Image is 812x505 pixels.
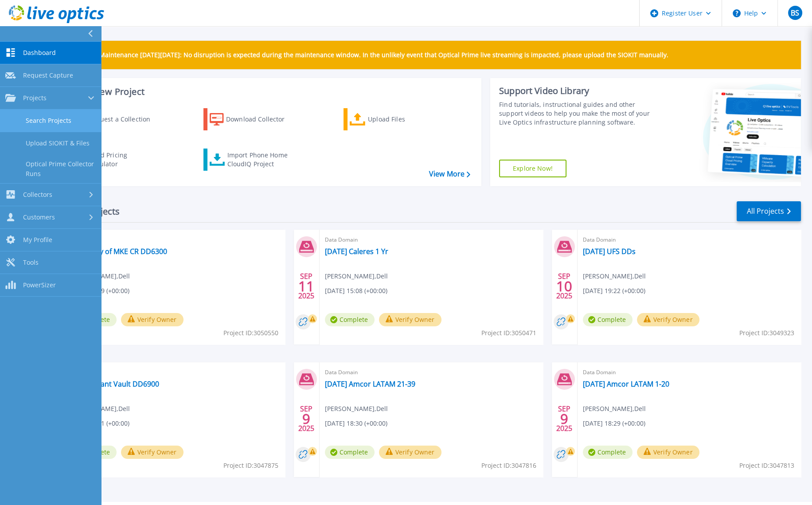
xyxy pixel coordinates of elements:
[556,270,573,302] div: SEP 2025
[67,380,159,388] a: [DATE] Alliant Vault DD6900
[87,151,158,168] div: Cloud Pricing Calculator
[23,258,39,266] span: Tools
[481,328,536,338] span: Project ID: 3050471
[302,415,310,423] span: 9
[379,313,441,326] button: Verify Owner
[499,100,657,127] div: Find tutorials, instructional guides and other support videos to help you make the most of your L...
[63,87,470,97] h3: Start a New Project
[325,313,375,326] span: Complete
[429,170,470,178] a: View More
[739,461,794,470] span: Project ID: 3047813
[23,281,56,289] span: PowerSizer
[121,446,183,459] button: Verify Owner
[121,313,183,326] button: Verify Owner
[368,110,439,128] div: Upload Files
[737,201,801,221] a: All Projects
[325,404,388,414] span: [PERSON_NAME] , Dell
[325,419,387,428] span: [DATE] 18:30 (+00:00)
[583,446,632,459] span: Complete
[226,110,297,128] div: Download Collector
[583,313,632,326] span: Complete
[325,271,388,281] span: [PERSON_NAME] , Dell
[556,282,572,290] span: 10
[67,235,280,245] span: Data Domain
[344,108,442,130] a: Upload Files
[499,85,657,97] div: Support Video Library
[227,151,296,168] div: Import Phone Home CloudIQ Project
[298,403,315,435] div: SEP 2025
[583,235,796,245] span: Data Domain
[499,160,566,177] a: Explore Now!
[23,213,55,221] span: Customers
[63,108,162,130] a: Request a Collection
[583,380,669,388] a: [DATE] Amcor LATAM 1-20
[298,282,314,290] span: 11
[67,368,280,377] span: Data Domain
[67,247,167,256] a: [DATE] City of MKE CR DD6300
[583,271,646,281] span: [PERSON_NAME] , Dell
[298,270,315,302] div: SEP 2025
[325,235,538,245] span: Data Domain
[583,419,645,428] span: [DATE] 18:29 (+00:00)
[23,49,56,57] span: Dashboard
[583,247,636,256] a: [DATE] UFS DDs
[203,108,302,130] a: Download Collector
[325,286,387,296] span: [DATE] 15:08 (+00:00)
[583,404,646,414] span: [PERSON_NAME] , Dell
[637,313,699,326] button: Verify Owner
[63,149,162,171] a: Cloud Pricing Calculator
[379,446,441,459] button: Verify Owner
[223,461,278,470] span: Project ID: 3047875
[583,368,796,377] span: Data Domain
[66,51,668,59] p: Scheduled Maintenance [DATE][DATE]: No disruption is expected during the maintenance window. In t...
[23,191,52,199] span: Collectors
[560,415,568,423] span: 9
[325,446,375,459] span: Complete
[739,328,794,338] span: Project ID: 3049323
[23,71,73,79] span: Request Capture
[88,110,159,128] div: Request a Collection
[223,328,278,338] span: Project ID: 3050550
[23,236,52,244] span: My Profile
[791,9,799,16] span: BS
[556,403,573,435] div: SEP 2025
[583,286,645,296] span: [DATE] 19:22 (+00:00)
[481,461,536,470] span: Project ID: 3047816
[23,94,47,102] span: Projects
[325,368,538,377] span: Data Domain
[325,247,388,256] a: [DATE] Caleres 1 Yr
[325,380,415,388] a: [DATE] Amcor LATAM 21-39
[637,446,699,459] button: Verify Owner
